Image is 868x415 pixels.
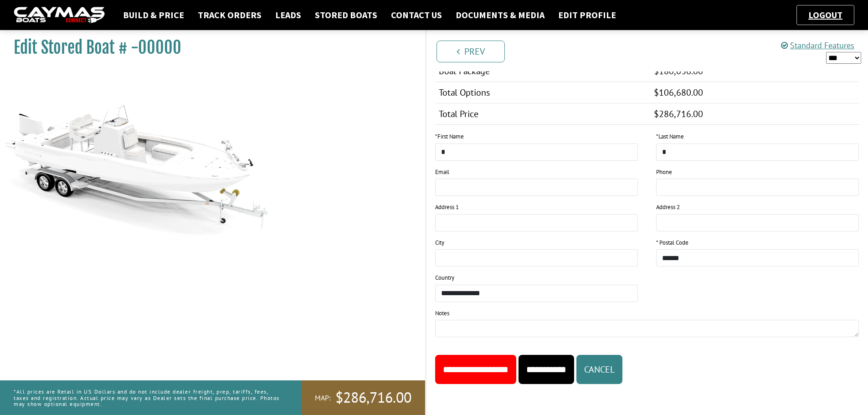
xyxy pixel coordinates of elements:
[435,103,651,125] td: Total Price
[386,9,447,21] a: Contact Us
[435,309,449,318] label: Notes
[654,87,703,98] span: $106,680.00
[451,9,549,21] a: Documents & Media
[435,203,459,212] label: Address 1
[315,393,331,403] span: MAP:
[301,380,425,415] a: MAP:$286,716.00
[118,9,189,21] a: Build & Price
[271,9,306,21] a: Leads
[435,168,449,177] label: Email
[656,203,680,212] label: Address 2
[14,7,105,24] img: caymas-dealer-connect-2ed40d3bc7270c1d8d7ffb4b79bf05adc795679939227970def78ec6f6c03838.gif
[576,355,622,384] button: Cancel
[437,41,505,62] a: Prev
[781,40,854,51] a: Standard Features
[435,82,651,103] td: Total Options
[554,9,621,21] a: Edit Profile
[14,384,281,411] p: *All prices are Retail in US Dollars and do not include dealer freight, prep, tariffs, fees, taxe...
[656,168,672,177] label: Phone
[804,9,847,20] a: Logout
[310,9,382,21] a: Stored Boats
[14,37,402,58] h1: Edit Stored Boat # -00000
[435,238,444,247] label: City
[654,108,703,120] span: $286,716.00
[656,132,684,141] label: Last Name
[335,388,411,407] span: $286,716.00
[435,273,454,282] label: Country
[193,9,266,21] a: Track Orders
[435,132,464,141] label: First Name
[656,238,688,247] label: * Postal Code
